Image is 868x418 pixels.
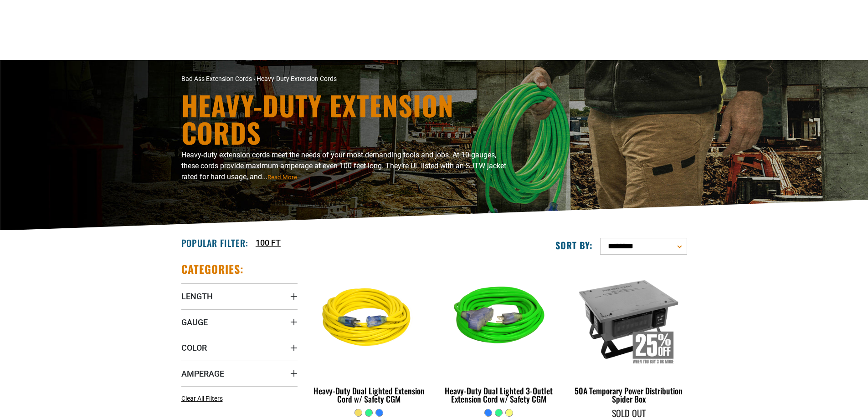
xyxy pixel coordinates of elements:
[181,395,223,402] span: Clear All Filters
[311,387,427,403] div: Heavy-Duty Dual Lighted Extension Cord w/ Safety CGM
[571,267,686,371] img: 50A Temporary Power Distribution Spider Box
[570,387,687,403] div: 50A Temporary Power Distribution Spider Box
[181,151,506,181] span: Heavy-duty extension cords meet the needs of your most demanding tools and jobs. At 10 gauges, th...
[181,91,514,146] h1: Heavy-Duty Extension Cords
[441,387,557,403] div: Heavy-Duty Dual Lighted 3-Outlet Extension Cord w/ Safety CGM
[311,262,427,408] a: yellow Heavy-Duty Dual Lighted Extension Cord w/ Safety CGM
[570,408,687,418] div: Sold Out
[181,74,514,84] nav: breadcrumbs
[181,262,244,276] h2: Categories:
[441,262,557,408] a: neon green Heavy-Duty Dual Lighted 3-Outlet Extension Cord w/ Safety CGM
[442,267,556,371] img: neon green
[181,283,298,309] summary: Length
[257,75,337,82] span: Heavy-Duty Extension Cords
[181,361,298,386] summary: Amperage
[570,262,687,408] a: 50A Temporary Power Distribution Spider Box 50A Temporary Power Distribution Spider Box
[181,317,208,327] span: Gauge
[181,368,224,379] span: Amperage
[181,335,298,360] summary: Color
[181,394,226,403] a: Clear All Filters
[181,75,252,82] a: Bad Ass Extension Cords
[181,291,213,302] span: Length
[181,237,248,249] h2: Popular Filter:
[256,237,281,249] a: 100 FT
[181,342,207,353] span: Color
[555,239,593,251] label: Sort by:
[267,174,297,181] span: Read More
[253,75,255,82] span: ›
[181,309,298,335] summary: Gauge
[312,267,426,371] img: yellow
